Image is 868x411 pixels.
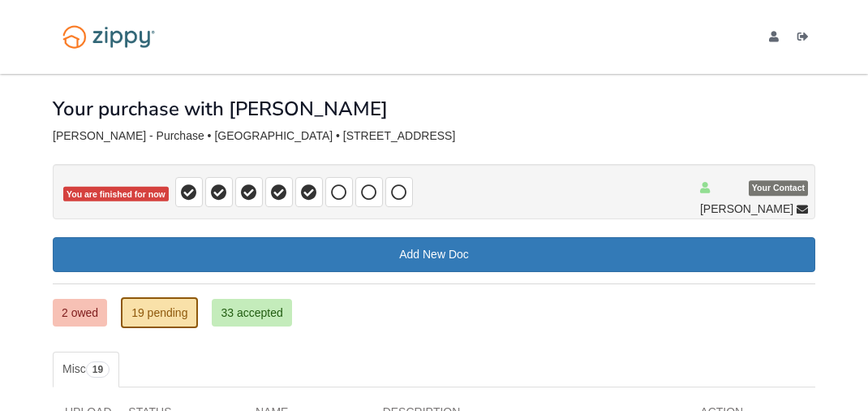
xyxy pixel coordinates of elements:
img: Logo [53,18,165,56]
a: Log out [797,31,815,47]
a: 33 accepted [212,299,291,327]
a: Add New Doc [53,237,815,272]
span: 19 [86,361,110,378]
a: 19 pending [121,297,198,328]
span: Your Contact [749,181,808,197]
div: [PERSON_NAME] - Purchase • [GEOGRAPHIC_DATA] • [STREET_ADDRESS] [53,129,815,143]
a: edit profile [769,31,785,47]
span: [PERSON_NAME] [700,201,793,217]
a: Misc [53,352,119,387]
h1: Your purchase with [PERSON_NAME] [53,98,388,119]
a: 2 owed [53,299,107,327]
span: You are finished for now [63,187,169,202]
